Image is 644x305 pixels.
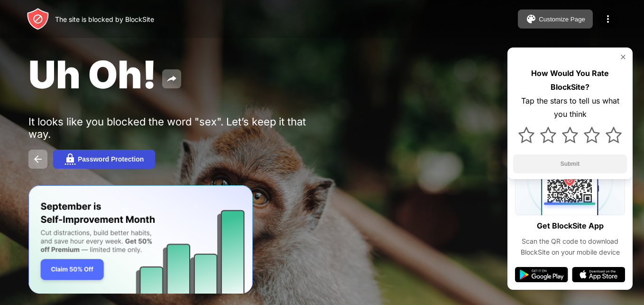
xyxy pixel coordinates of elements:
[166,73,177,85] img: share.svg
[28,51,156,97] span: Uh Oh!
[537,219,604,233] div: Get BlockSite App
[513,154,627,173] button: Submit
[518,127,534,143] img: star.svg
[562,127,578,143] img: star.svg
[515,267,568,282] img: google-play.svg
[32,153,44,165] img: back.svg
[53,150,155,169] button: Password Protection
[539,16,585,23] div: Customize Page
[584,127,600,143] img: star.svg
[27,8,49,30] img: header-logo.svg
[28,185,253,294] iframe: Banner
[606,127,622,143] img: star.svg
[619,53,627,61] img: rate-us-close.svg
[78,155,144,163] div: Password Protection
[525,13,537,25] img: pallet.svg
[515,236,625,257] div: Scan the QR code to download BlockSite on your mobile device
[513,67,627,94] div: How Would You Rate BlockSite?
[513,94,627,122] div: Tap the stars to tell us what you think
[572,267,625,282] img: app-store.svg
[602,13,614,25] img: menu-icon.svg
[518,10,593,29] button: Customize Page
[64,153,76,165] img: password.svg
[540,127,556,143] img: star.svg
[28,115,322,140] div: It looks like you blocked the word "sex". Let’s keep it that way.
[55,15,154,23] div: The site is blocked by BlockSite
